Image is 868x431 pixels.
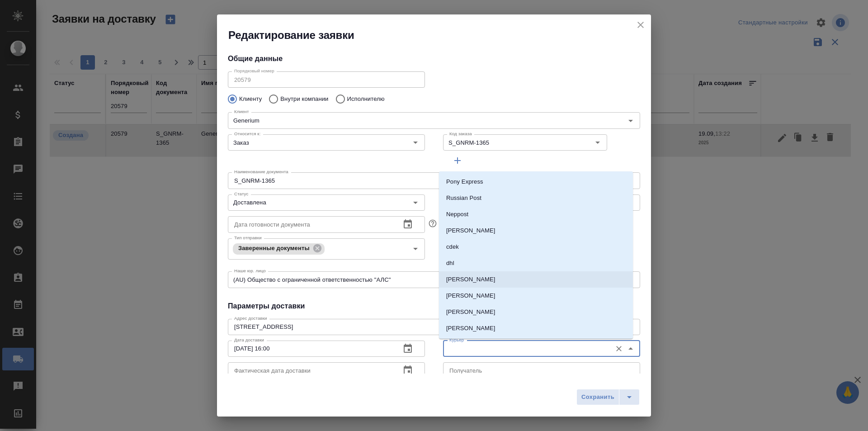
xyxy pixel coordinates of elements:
[427,218,439,229] button: Если заполнить эту дату, автоматически создастся заявка, чтобы забрать готовые документы
[446,324,495,333] p: [PERSON_NAME]
[233,245,315,251] span: Заверенные документы
[446,210,468,219] p: Neppost
[234,323,634,330] textarea: [STREET_ADDRESS]
[409,196,422,209] button: Open
[347,95,385,104] p: Исполнителю
[446,177,483,186] p: Pony Express
[239,95,262,104] p: Клиенту
[446,226,495,235] p: [PERSON_NAME]
[446,275,495,284] p: [PERSON_NAME]
[446,242,459,251] p: cdek
[446,259,454,268] p: dhl
[409,242,422,255] button: Open
[581,392,614,403] span: Сохранить
[576,389,619,405] button: Сохранить
[228,53,640,64] h4: Общие данные
[280,95,328,104] p: Внутри компании
[624,114,637,127] button: Open
[446,308,495,317] p: [PERSON_NAME]
[446,194,481,203] p: Russian Post
[634,18,647,32] button: close
[443,152,472,169] button: Добавить
[228,28,651,43] h2: Редактирование заявки
[228,301,640,312] h4: Параметры доставки
[576,389,640,405] div: split button
[409,136,422,149] button: Open
[624,342,637,355] button: Close
[446,291,495,300] p: [PERSON_NAME]
[591,136,604,149] button: Open
[613,342,625,355] button: Очистить
[233,243,325,255] div: Заверенные документы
